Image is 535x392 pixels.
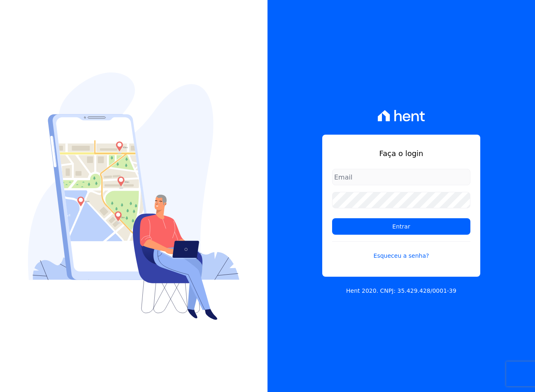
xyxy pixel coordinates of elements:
input: Email [332,169,470,185]
img: Login [28,72,240,320]
input: Entrar [332,218,470,235]
p: Hent 2020. CNPJ: 35.429.428/0001-39 [346,287,456,295]
h1: Faça o login [332,148,470,159]
a: Esqueceu a senha? [332,241,470,260]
